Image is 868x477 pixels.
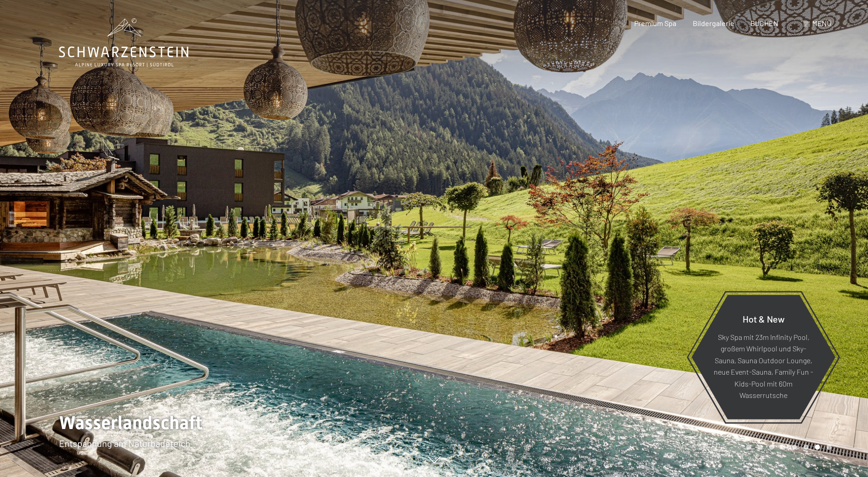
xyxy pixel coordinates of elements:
[803,445,809,450] div: Carousel Page 6
[815,445,820,450] div: Carousel Page 7 (Current Slide)
[781,445,786,450] div: Carousel Page 4
[714,331,813,401] p: Sky Spa mit 23m Infinity Pool, großem Whirlpool und Sky-Sauna, Sauna Outdoor Lounge, neue Event-S...
[758,445,763,450] div: Carousel Page 2
[634,19,676,27] a: Premium Spa
[743,445,831,450] div: Carousel Pagination
[743,313,785,324] span: Hot & New
[769,445,774,450] div: Carousel Page 3
[693,19,734,27] a: Bildergalerie
[792,445,797,450] div: Carousel Page 5
[812,19,831,27] span: Menü
[746,445,751,450] div: Carousel Page 1
[691,294,836,420] a: Hot & New Sky Spa mit 23m Infinity Pool, großem Whirlpool und Sky-Sauna, Sauna Outdoor Lounge, ne...
[750,19,778,27] a: BUCHEN
[826,445,831,450] div: Carousel Page 8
